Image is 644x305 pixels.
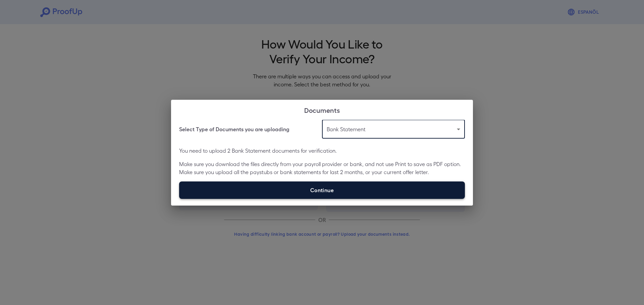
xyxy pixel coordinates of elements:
div: Bank Statement [322,120,465,139]
h2: Documents [171,100,473,120]
label: Continue [179,181,465,199]
p: Make sure you download the files directly from your payroll provider or bank, and not use Print t... [179,160,465,176]
p: You need to upload 2 Bank Statement documents for verification. [179,147,465,155]
h6: Select Type of Documents you are uploading [179,125,289,133]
